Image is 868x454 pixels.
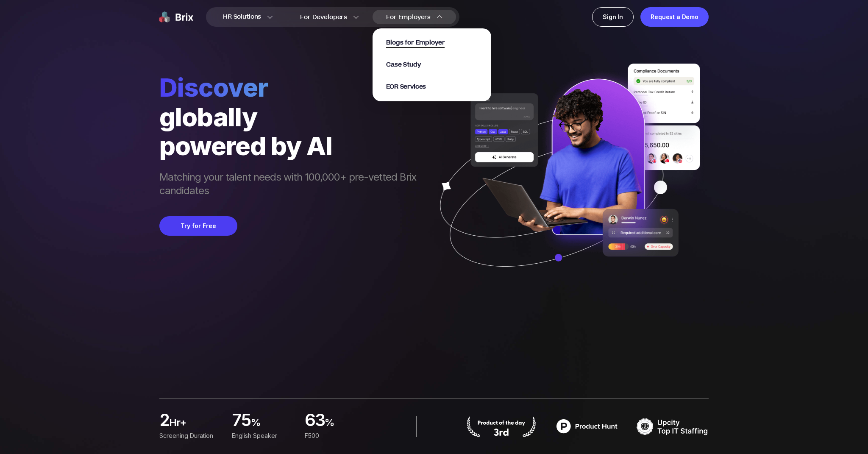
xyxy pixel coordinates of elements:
[159,216,237,236] button: Try for Free
[300,13,347,22] span: For Developers
[386,82,426,91] span: EOR Services
[592,7,634,27] a: Sign In
[305,431,367,440] div: F500
[386,13,431,22] span: For Employers
[159,431,222,440] div: Screening duration
[159,412,169,429] span: 2
[159,72,425,103] span: Discover
[325,416,367,433] span: %
[425,64,709,292] img: ai generate
[386,60,421,69] a: Case Study
[465,416,537,437] img: product hunt badge
[386,38,445,47] a: Blogs for Employer
[232,412,251,429] span: 75
[169,416,222,433] span: hr+
[159,131,425,160] div: powered by AI
[386,82,426,91] a: EOR Services
[640,7,709,27] a: Request a Demo
[159,170,425,199] span: Matching your talent needs with 100,000+ pre-vetted Brix candidates
[251,416,295,433] span: %
[223,10,261,24] span: HR Solutions
[159,103,425,131] div: globally
[232,431,294,440] div: English Speaker
[386,38,445,48] span: Blogs for Employer
[551,416,623,437] img: product hunt badge
[637,416,709,437] img: TOP IT STAFFING
[305,412,325,429] span: 63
